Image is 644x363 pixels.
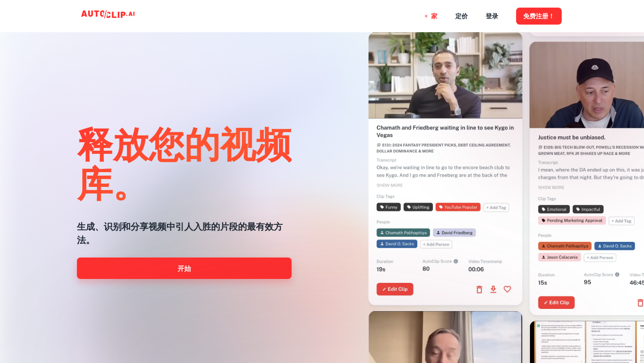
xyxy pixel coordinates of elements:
button: 免费注册！ [516,8,562,24]
font: 登录 [486,13,498,20]
font: 家 [431,13,437,20]
a: 开始 [77,257,292,279]
font: 免费注册！ [523,13,555,20]
font: 释放您的视频库。 [77,122,292,204]
font: 开始 [178,265,191,272]
font: 定价 [455,13,468,20]
font: 生成、识别和分享视频中引人入胜的片段的最有效方法。 [77,221,283,245]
